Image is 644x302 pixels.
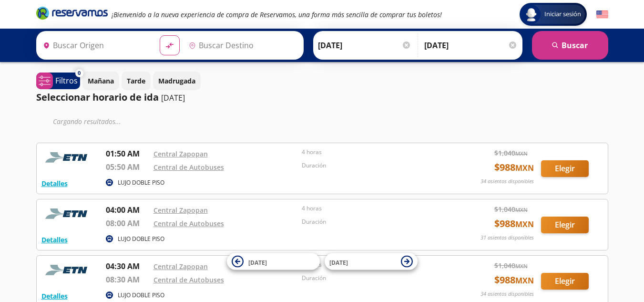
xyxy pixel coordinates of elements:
p: Duración [302,161,446,170]
input: Buscar Destino [185,33,298,57]
em: ¡Bienvenido a la nueva experiencia de compra de Reservamos, una forma más sencilla de comprar tus... [112,10,442,19]
i: Brand Logo [36,6,108,20]
img: RESERVAMOS [41,204,94,223]
a: Brand Logo [36,6,108,23]
span: [DATE] [248,258,267,266]
p: 05:50 AM [106,161,149,173]
span: $ 988 [494,160,534,175]
button: Elegir [541,273,589,290]
p: 04:30 AM [106,260,149,272]
img: RESERVAMOS [41,260,94,280]
p: LUJO DOBLE PISO [118,178,164,187]
span: Iniciar sesión [541,10,585,19]
p: Mañana [88,76,114,86]
p: 04:00 AM [106,204,149,216]
input: Opcional [424,33,518,57]
button: Elegir [541,217,589,233]
small: MXN [515,275,534,286]
a: Central Zapopan [153,149,208,158]
input: Buscar Origen [39,33,153,57]
span: $ 1,040 [494,148,528,158]
span: $ 1,040 [494,204,528,214]
a: Central Zapopan [153,206,208,215]
button: Madrugada [153,72,201,90]
a: Central de Autobuses [153,219,224,228]
p: Duración [302,218,446,226]
span: 0 [78,69,81,77]
p: Tarde [127,76,145,86]
button: 0Filtros [36,73,80,89]
p: LUJO DOBLE PISO [118,235,164,243]
p: Madrugada [158,76,195,86]
img: RESERVAMOS [41,148,94,167]
p: 08:30 AM [106,274,149,285]
span: $ 988 [494,273,534,287]
p: 34 asientos disponibles [480,290,534,298]
button: Detalles [41,291,68,301]
p: [DATE] [161,92,185,104]
button: Elegir [541,160,589,177]
p: Duración [302,274,446,282]
span: $ 1,040 [494,260,528,271]
a: Central Zapopan [153,262,208,271]
p: Seleccionar horario de ida [36,90,159,104]
button: English [596,9,608,21]
small: MXN [515,163,534,173]
button: Tarde [122,72,151,90]
p: 4 horas [302,148,446,156]
small: MXN [515,206,528,213]
p: LUJO DOBLE PISO [118,291,164,300]
button: Detalles [41,178,68,188]
button: [DATE] [325,253,418,270]
button: Detalles [41,235,68,245]
p: Filtros [55,75,78,86]
button: [DATE] [227,253,320,270]
p: 4 horas [302,204,446,213]
input: Elegir Fecha [318,33,411,57]
p: 34 asientos disponibles [480,177,534,186]
button: Buscar [532,31,608,60]
span: $ 988 [494,217,534,231]
p: 31 asientos disponibles [480,234,534,242]
p: 01:50 AM [106,148,149,159]
em: Cargando resultados ... [53,117,121,126]
small: MXN [515,219,534,229]
button: Mañana [82,72,119,90]
a: Central de Autobuses [153,275,224,284]
a: Central de Autobuses [153,163,224,172]
p: 08:00 AM [106,218,149,229]
small: MXN [515,150,528,157]
span: [DATE] [329,258,348,266]
small: MXN [515,262,528,270]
